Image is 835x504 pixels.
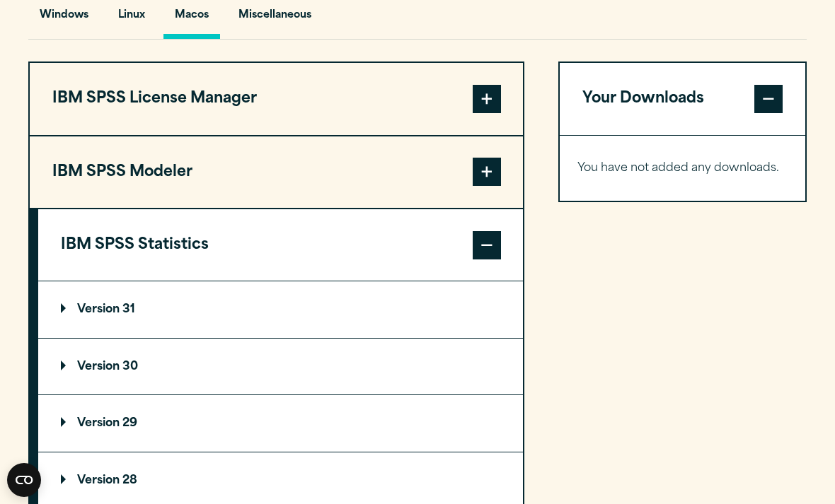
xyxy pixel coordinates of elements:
[7,463,41,497] button: Open CMP widget
[38,339,523,395] summary: Version 30
[61,361,138,373] p: Version 30
[577,158,788,179] p: You have not added any downloads.
[61,475,137,486] p: Version 28
[61,418,137,429] p: Version 29
[560,135,805,201] div: Your Downloads
[61,304,135,315] p: Version 31
[30,63,523,134] button: IBM SPSS License Manager
[38,281,523,338] summary: Version 31
[560,63,805,134] button: Your Downloads
[38,209,523,281] button: IBM SPSS Statistics
[30,136,523,208] button: IBM SPSS Modeler
[38,395,523,452] summary: Version 29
